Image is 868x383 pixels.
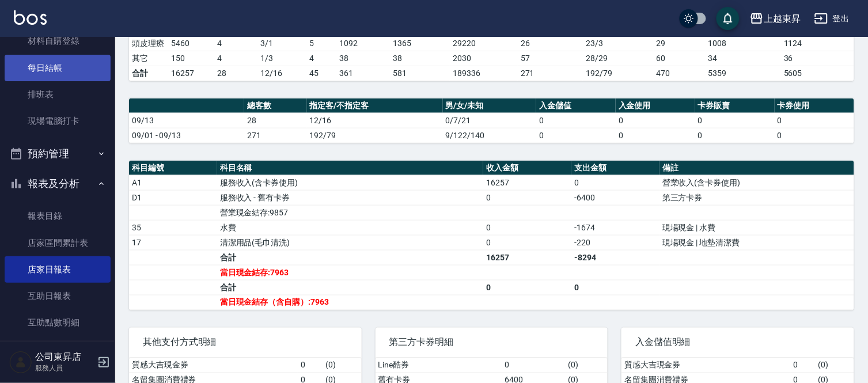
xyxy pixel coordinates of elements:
[616,128,695,143] td: 0
[217,220,484,235] td: 水費
[5,28,111,54] a: 材料自購登錄
[781,66,862,81] td: 5605
[391,51,450,66] td: 38
[244,113,307,128] td: 28
[5,203,111,229] a: 報表目錄
[791,358,816,373] td: 0
[483,220,571,235] td: 0
[376,358,502,373] td: Line酷券
[307,128,443,143] td: 192/79
[635,337,840,348] span: 入金儲值明細
[654,51,706,66] td: 60
[518,51,583,66] td: 57
[483,250,571,265] td: 16257
[323,358,361,373] td: ( 0 )
[566,358,608,373] td: ( 0 )
[706,51,782,66] td: 34
[5,230,111,256] a: 店家區間累計表
[9,351,32,374] img: Person
[5,55,111,81] a: 每日結帳
[217,175,484,190] td: 服務收入(含卡券使用)
[143,337,348,348] span: 其他支付方式明細
[217,205,484,220] td: 營業現金結存:9857
[443,128,537,143] td: 9/122/140
[168,51,214,66] td: 150
[217,295,484,310] td: 當日現金結存（含自購）:7963
[306,51,336,66] td: 4
[659,235,854,250] td: 現場現金 | 地墊清潔費
[129,161,217,176] th: 科目編號
[129,66,168,81] td: 合計
[5,169,111,199] button: 報表及分析
[571,175,659,190] td: 0
[217,161,484,176] th: 科目名稱
[518,36,583,51] td: 26
[168,36,214,51] td: 5460
[129,113,244,128] td: 09/13
[483,175,571,190] td: 16257
[695,128,775,143] td: 0
[129,36,168,51] td: 頭皮理療
[307,98,443,113] th: 指定客/不指定客
[775,98,854,113] th: 卡券使用
[536,98,616,113] th: 入金儲值
[391,36,450,51] td: 1365
[781,36,862,51] td: 1124
[5,81,111,108] a: 排班表
[654,36,706,51] td: 29
[571,220,659,235] td: -1674
[764,12,801,26] div: 上越東昇
[5,256,111,283] a: 店家日報表
[14,10,47,25] img: Logo
[695,98,775,113] th: 卡券販賣
[5,309,111,336] a: 互助點數明細
[616,113,695,128] td: 0
[306,66,336,81] td: 45
[443,113,537,128] td: 0/7/21
[571,250,659,265] td: -8294
[129,235,217,250] td: 17
[450,66,518,81] td: 189336
[571,190,659,205] td: -6400
[35,351,94,363] h5: 公司東昇店
[5,139,111,169] button: 預約管理
[214,66,258,81] td: 28
[706,66,782,81] td: 5359
[257,36,306,51] td: 3 / 1
[5,108,111,134] a: 現場電腦打卡
[217,190,484,205] td: 服務收入 - 舊有卡券
[391,66,450,81] td: 581
[336,66,391,81] td: 361
[5,283,111,309] a: 互助日報表
[129,175,217,190] td: A1
[483,161,571,176] th: 收入金額
[502,358,566,373] td: 0
[536,128,616,143] td: 0
[217,265,484,280] td: 當日現金結存:7963
[659,161,854,176] th: 備註
[336,36,391,51] td: 1092
[654,66,706,81] td: 470
[217,250,484,265] td: 合計
[257,66,306,81] td: 12/16
[583,51,654,66] td: 28 / 29
[306,36,336,51] td: 5
[129,51,168,66] td: 其它
[129,190,217,205] td: D1
[775,113,854,128] td: 0
[5,336,111,363] a: 營業統計分析表
[536,113,616,128] td: 0
[450,36,518,51] td: 29220
[810,8,854,29] button: 登出
[129,358,298,373] td: 質感大吉現金券
[35,363,94,373] p: 服務人員
[129,161,854,310] table: a dense table
[659,175,854,190] td: 營業收入(含卡券使用)
[389,337,594,348] span: 第三方卡券明細
[745,7,805,31] button: 上越東昇
[257,51,306,66] td: 1 / 3
[659,220,854,235] td: 現場現金 | 水費
[518,66,583,81] td: 271
[217,280,484,295] td: 合計
[816,358,854,373] td: ( 0 )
